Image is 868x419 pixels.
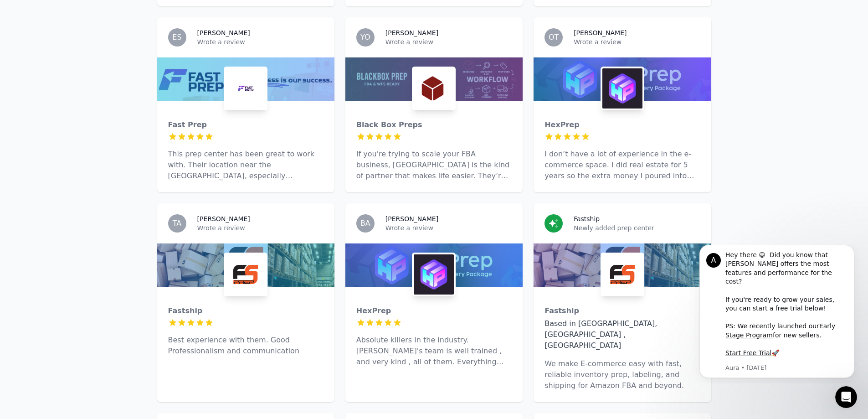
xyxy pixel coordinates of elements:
p: Wrote a review [197,37,324,47]
img: Fastship [226,254,266,295]
p: Absolute killers in the industry. [PERSON_NAME]'s team is well trained , and very kind , all of t... [356,335,512,367]
p: Message from Aura, sent 1w ago [40,119,162,127]
span: OT [549,34,559,41]
p: Wrote a review [385,223,512,233]
div: HexPrep [544,119,700,130]
p: Newly added prep center [574,223,700,233]
div: Black Box Preps [356,119,512,130]
div: Fast Prep [168,119,324,130]
p: We make E-commerce easy with fast, reliable inventory prep, labeling, and shipping for Amazon FBA... [544,358,700,391]
span: YO [360,34,370,41]
p: Best experience with them. Good Professionalism and communication [168,335,324,357]
iframe: Intercom live chat [835,386,857,408]
p: Wrote a review [574,37,700,47]
img: HexPrep [414,254,454,295]
h3: [PERSON_NAME] [385,214,438,223]
p: Wrote a review [197,223,324,233]
a: FastshipNewly added prep centerFastshipFastshipBased in [GEOGRAPHIC_DATA], [GEOGRAPHIC_DATA] , [G... [534,203,711,402]
h3: [PERSON_NAME] [197,28,250,37]
div: Message content [40,5,162,117]
h3: [PERSON_NAME] [574,28,627,37]
span: TA [173,220,181,227]
a: TA[PERSON_NAME]Wrote a reviewFastshipFastshipBest experience with them. Good Professionalism and ... [157,203,334,402]
a: Start Free Trial [40,104,86,111]
b: 🚀 [86,104,93,111]
p: I don’t have a lot of experience in the e-commerce space. I did real estate for 5 years so the ex... [544,149,700,181]
p: This prep center has been great to work with. Their location near the [GEOGRAPHIC_DATA], especial... [168,149,324,181]
img: Fastship [602,254,642,295]
a: BA[PERSON_NAME]Wrote a reviewHexPrepHexPrepAbsolute killers in the industry. [PERSON_NAME]'s team... [345,203,523,402]
p: Wrote a review [385,37,512,47]
h3: [PERSON_NAME] [197,214,250,223]
div: Fastship [544,305,700,316]
h3: Fastship [574,214,600,223]
div: Profile image for Aura [21,8,35,22]
img: HexPrep [602,68,642,109]
img: Black Box Preps [414,68,454,109]
div: Based in [GEOGRAPHIC_DATA], [GEOGRAPHIC_DATA] , [GEOGRAPHIC_DATA] [544,318,700,351]
p: If you're trying to scale your FBA business, [GEOGRAPHIC_DATA] is the kind of partner that makes ... [356,149,512,181]
a: OT[PERSON_NAME]Wrote a reviewHexPrepHexPrepI don’t have a lot of experience in the e-commerce spa... [534,17,711,192]
div: Fastship [168,305,324,316]
span: BA [360,220,370,227]
div: Hey there 😀 Did you know that [PERSON_NAME] offers the most features and performance for the cost... [40,5,162,113]
span: ES [172,34,181,41]
iframe: Intercom notifications message [686,245,868,383]
a: ES[PERSON_NAME]Wrote a reviewFast PrepFast PrepThis prep center has been great to work with. Thei... [157,17,334,192]
h3: [PERSON_NAME] [385,28,438,37]
div: HexPrep [356,305,512,316]
a: YO[PERSON_NAME]Wrote a reviewBlack Box PrepsBlack Box PrepsIf you're trying to scale your FBA bus... [345,17,523,192]
img: Fast Prep [226,68,266,109]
